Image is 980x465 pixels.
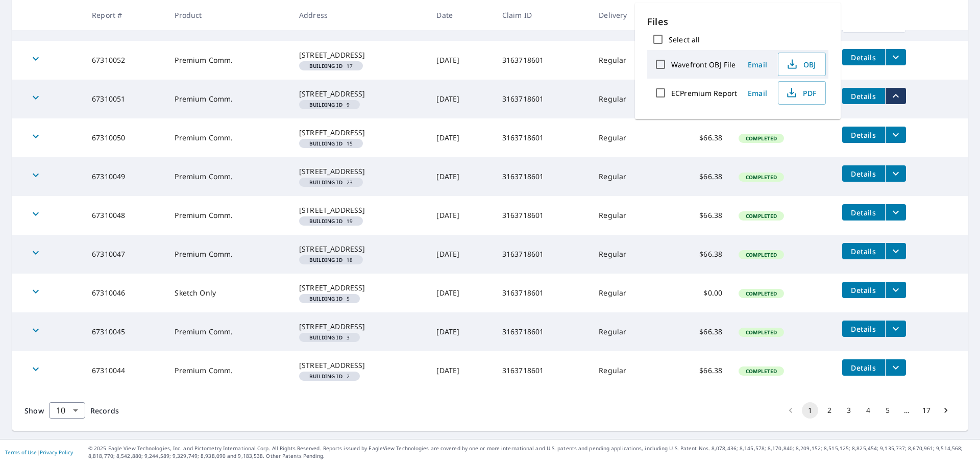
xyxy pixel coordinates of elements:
label: Wavefront OBJ File [671,60,736,69]
td: 3163718601 [494,157,591,196]
span: 18 [303,257,359,262]
td: Regular [591,351,665,390]
span: Details [848,130,879,140]
button: Go to page 17 [918,402,935,419]
td: 67310050 [84,118,166,157]
td: $66.38 [665,157,730,196]
div: Show 10 records [49,402,85,419]
td: $66.38 [665,312,730,351]
td: 67310051 [84,80,166,118]
p: Files [647,15,828,29]
td: Premium Comm. [166,41,291,80]
button: filesDropdownBtn-67310046 [885,282,906,298]
td: Sketch Only [166,274,291,312]
td: [DATE] [428,351,494,390]
td: 67310044 [84,351,166,390]
span: 5 [303,296,356,301]
button: detailsBtn-67310045 [842,321,885,337]
button: filesDropdownBtn-67310049 [885,165,906,182]
button: filesDropdownBtn-67310051 [885,88,906,104]
span: Completed [740,212,783,219]
div: [STREET_ADDRESS] [299,50,420,60]
td: Regular [591,274,665,312]
td: Regular [591,118,665,157]
td: Regular [591,157,665,196]
em: Building ID [309,335,342,340]
td: Regular [591,235,665,274]
button: detailsBtn-67310052 [842,49,885,65]
td: 3163718601 [494,196,591,235]
span: Completed [740,251,783,258]
span: Details [848,208,879,217]
div: [STREET_ADDRESS] [299,244,420,254]
span: Details [848,91,879,101]
td: Premium Comm. [166,118,291,157]
button: OBJ [778,53,826,76]
td: [DATE] [428,41,494,80]
td: [DATE] [428,80,494,118]
span: Details [848,363,879,373]
span: 2 [303,374,356,379]
a: Terms of Use [5,449,37,456]
button: Email [741,57,774,72]
span: Completed [740,368,783,375]
em: Building ID [309,180,342,185]
td: 3163718601 [494,118,591,157]
button: detailsBtn-67310050 [842,127,885,143]
td: $66.38 [665,235,730,274]
em: Building ID [309,63,342,68]
td: 67310049 [84,157,166,196]
span: 9 [303,102,356,107]
span: Email [745,88,770,98]
div: [STREET_ADDRESS] [299,89,420,99]
td: $0.00 [665,274,730,312]
button: PDF [778,81,826,105]
td: 3163718601 [494,312,591,351]
nav: pagination navigation [781,402,955,419]
span: Records [90,406,119,415]
span: Details [848,53,879,62]
div: [STREET_ADDRESS] [299,360,420,371]
td: Regular [591,196,665,235]
td: [DATE] [428,312,494,351]
span: Email [745,60,770,69]
td: [DATE] [428,118,494,157]
td: [DATE] [428,196,494,235]
span: Completed [740,329,783,336]
td: $66.38 [665,118,730,157]
td: 3163718601 [494,41,591,80]
td: Premium Comm. [166,80,291,118]
td: [DATE] [428,157,494,196]
span: OBJ [785,58,817,70]
button: detailsBtn-67310047 [842,243,885,259]
td: Premium Comm. [166,196,291,235]
td: 67310047 [84,235,166,274]
div: [STREET_ADDRESS] [299,322,420,332]
td: 67310052 [84,41,166,80]
span: Show [24,406,44,415]
span: Completed [740,174,783,181]
td: 67310045 [84,312,166,351]
button: detailsBtn-67310044 [842,359,885,376]
td: Premium Comm. [166,235,291,274]
span: Completed [740,290,783,297]
span: Details [848,247,879,256]
td: Premium Comm. [166,312,291,351]
div: [STREET_ADDRESS] [299,128,420,138]
em: Building ID [309,374,342,379]
td: 67310048 [84,196,166,235]
td: 3163718601 [494,351,591,390]
button: filesDropdownBtn-67310047 [885,243,906,259]
td: Regular [591,41,665,80]
em: Building ID [309,141,342,146]
span: 3 [303,335,356,340]
td: $66.38 [665,196,730,235]
td: $66.38 [665,351,730,390]
div: [STREET_ADDRESS] [299,205,420,215]
em: Building ID [309,218,342,224]
button: Go to page 5 [879,402,896,419]
button: detailsBtn-67310049 [842,165,885,182]
td: [DATE] [428,235,494,274]
td: 67310046 [84,274,166,312]
span: 23 [303,180,359,185]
